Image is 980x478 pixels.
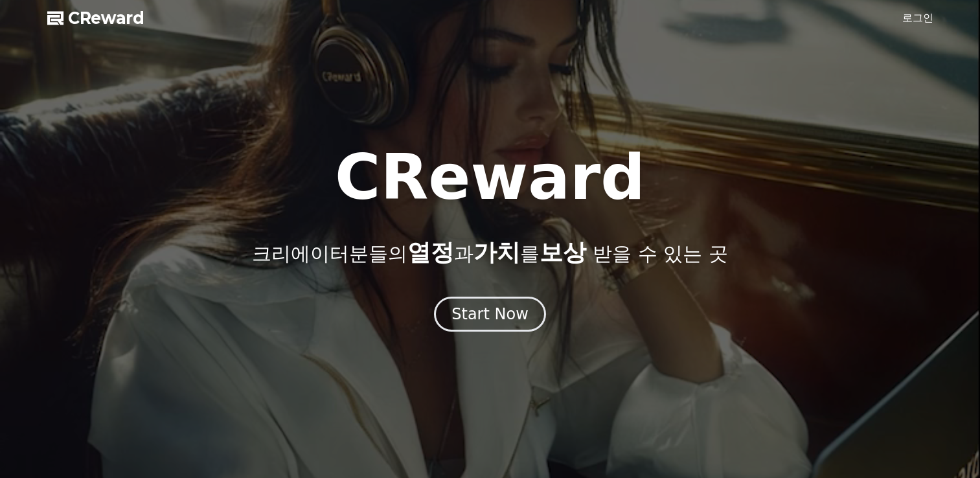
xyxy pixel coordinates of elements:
[540,239,586,266] span: 보상
[451,304,529,324] div: Start Now
[47,8,144,28] a: CReward
[473,239,520,266] span: 가치
[902,10,933,26] a: 로그인
[407,239,454,266] span: 열정
[434,297,546,332] button: Start Now
[252,240,727,266] p: 크리에이터분들의 과 를 받을 수 있는 곳
[68,8,144,28] span: CReward
[335,146,645,209] h1: CReward
[434,310,546,322] a: Start Now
